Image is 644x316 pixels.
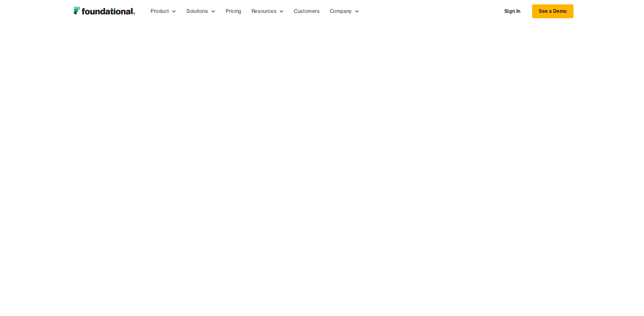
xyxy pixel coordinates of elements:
div: Product [151,7,169,15]
div: Company [325,1,364,22]
a: Sign In [498,5,527,18]
div: Product [146,1,181,22]
img: Foundational Logo [70,5,138,18]
div: Resources [252,7,276,15]
div: Resources [247,1,289,22]
a: Customers [289,1,325,22]
div: Solutions [181,1,220,22]
div: Company [330,7,352,15]
a: Pricing [221,1,247,22]
div: Solutions [186,7,208,15]
a: home [70,5,138,18]
a: See a Demo [532,4,574,18]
